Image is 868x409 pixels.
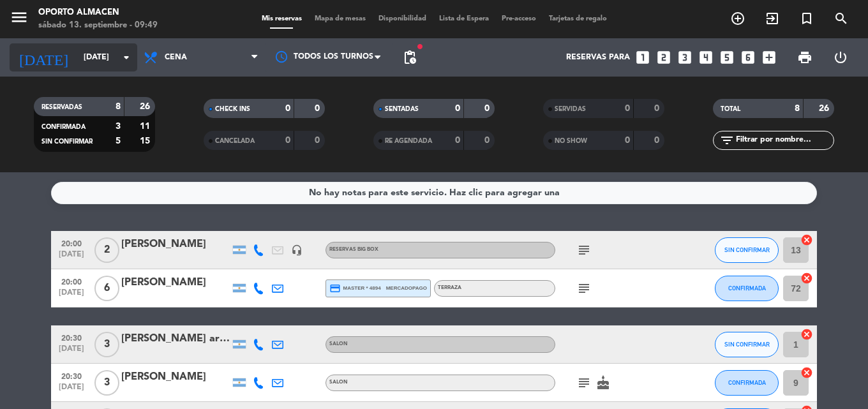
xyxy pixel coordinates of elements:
[41,138,93,145] span: SIN CONFIRMAR
[625,104,630,113] strong: 0
[800,272,813,285] i: cancel
[634,49,651,66] i: looks_one
[715,332,779,357] button: SIN CONFIRMAR
[800,366,813,379] i: cancel
[495,15,542,22] span: Pre-acceso
[329,247,378,252] span: RESERVAS BIG BOX
[372,15,433,22] span: Disponibilidad
[625,136,630,145] strong: 0
[56,250,87,265] span: [DATE]
[576,375,592,390] i: subject
[715,237,779,263] button: SIN CONFIRMAR
[385,106,419,112] span: SENTADAS
[795,104,800,113] strong: 8
[215,106,250,112] span: CHECK INS
[119,50,134,65] i: arrow_drop_down
[730,11,745,26] i: add_circle_outline
[329,341,348,346] span: SALON
[715,276,779,301] button: CONFIRMADA
[329,380,348,385] span: SALON
[455,104,460,113] strong: 0
[56,368,87,383] span: 20:30
[566,53,630,62] span: Reservas para
[576,242,592,258] i: subject
[10,8,29,31] button: menu
[38,6,158,19] div: Oporto Almacen
[799,11,814,26] i: turned_in_not
[765,11,780,26] i: exit_to_app
[721,106,740,112] span: TOTAL
[484,104,492,113] strong: 0
[116,122,121,131] strong: 3
[797,50,812,65] span: print
[677,49,693,66] i: looks_3
[728,379,766,386] span: CONFIRMADA
[94,276,119,301] span: 6
[56,235,87,250] span: 20:00
[655,49,672,66] i: looks_two
[315,136,322,145] strong: 0
[10,43,77,71] i: [DATE]
[94,370,119,396] span: 3
[819,104,832,113] strong: 26
[285,136,290,145] strong: 0
[484,136,492,145] strong: 0
[56,383,87,398] span: [DATE]
[94,332,119,357] span: 3
[41,104,82,110] span: RESERVADAS
[315,104,322,113] strong: 0
[215,138,255,144] span: CANCELADA
[834,11,849,26] i: search
[10,8,29,27] i: menu
[833,50,848,65] i: power_settings_new
[386,284,427,292] span: mercadopago
[724,246,770,253] span: SIN CONFIRMAR
[116,137,121,145] strong: 5
[56,274,87,288] span: 20:00
[255,15,308,22] span: Mis reservas
[719,133,735,148] i: filter_list
[329,283,381,294] span: master * 4894
[555,138,587,144] span: NO SHOW
[140,137,153,145] strong: 15
[555,106,586,112] span: SERVIDAS
[121,274,230,291] div: [PERSON_NAME]
[698,49,714,66] i: looks_4
[728,285,766,292] span: CONFIRMADA
[41,124,86,130] span: CONFIRMADA
[94,237,119,263] span: 2
[56,345,87,359] span: [DATE]
[740,49,756,66] i: looks_6
[329,283,341,294] i: credit_card
[654,136,662,145] strong: 0
[140,122,153,131] strong: 11
[309,186,560,200] div: No hay notas para este servicio. Haz clic para agregar una
[735,133,834,147] input: Filtrar por nombre...
[402,50,417,65] span: pending_actions
[455,136,460,145] strong: 0
[121,369,230,385] div: [PERSON_NAME]
[416,43,424,50] span: fiber_manual_record
[140,102,153,111] strong: 26
[654,104,662,113] strong: 0
[165,53,187,62] span: Cena
[595,375,611,390] i: cake
[576,281,592,296] i: subject
[291,244,303,256] i: headset_mic
[800,328,813,341] i: cancel
[308,15,372,22] span: Mapa de mesas
[121,331,230,347] div: [PERSON_NAME] art [PERSON_NAME]
[715,370,779,396] button: CONFIRMADA
[433,15,495,22] span: Lista de Espera
[719,49,735,66] i: looks_5
[823,38,858,77] div: LOG OUT
[385,138,432,144] span: RE AGENDADA
[116,102,121,111] strong: 8
[285,104,290,113] strong: 0
[761,49,777,66] i: add_box
[724,341,770,348] span: SIN CONFIRMAR
[438,285,461,290] span: TERRAZA
[542,15,613,22] span: Tarjetas de regalo
[38,19,158,32] div: sábado 13. septiembre - 09:49
[800,234,813,246] i: cancel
